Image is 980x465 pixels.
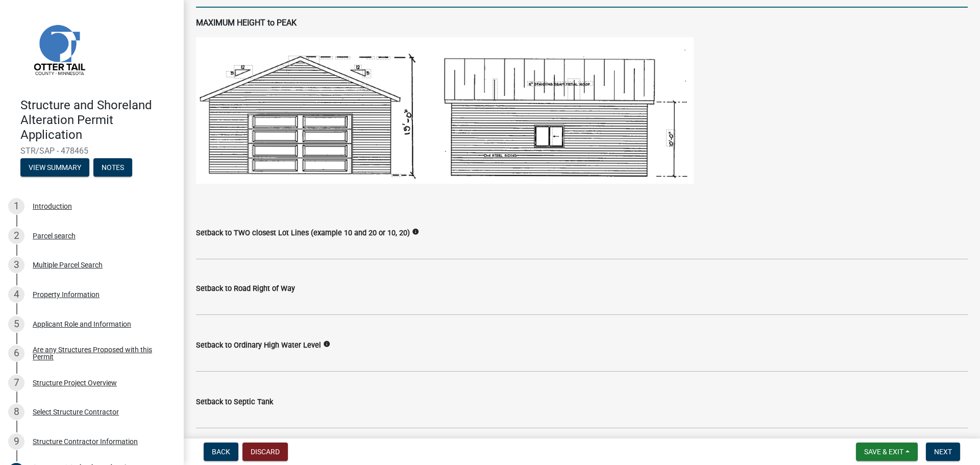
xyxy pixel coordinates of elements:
[926,443,960,461] button: Next
[33,438,138,445] div: Structure Contractor Information
[242,443,288,461] button: Discard
[20,164,89,173] wm-modal-confirm: Summary
[212,448,230,456] span: Back
[412,228,419,235] i: info
[856,443,918,461] button: Save & Exit
[20,98,176,142] h4: Structure and Shoreland Alteration Permit Application
[20,146,163,156] span: STR/SAP - 478465
[33,321,131,328] div: Applicant Role and Information
[93,158,132,177] button: Notes
[33,408,119,415] div: Select Structure Contractor
[323,340,330,348] i: info
[8,257,24,273] div: 3
[934,448,952,456] span: Next
[196,230,410,237] label: Setback to TWO closest Lot Lines (example 10 and 20 or 10, 20)
[33,261,103,268] div: Multiple Parcel Search
[8,228,24,244] div: 2
[8,286,24,303] div: 4
[8,345,24,361] div: 6
[8,375,24,391] div: 7
[196,342,321,349] label: Setback to Ordinary High Water Level
[864,448,903,456] span: Save & Exit
[33,232,76,239] div: Parcel search
[8,198,24,214] div: 1
[33,346,167,360] div: Are any Structures Proposed with this Permit
[33,203,72,210] div: Introduction
[8,433,24,450] div: 9
[8,316,24,332] div: 5
[196,37,694,184] img: image_42e23c4b-ffdd-47ad-946e-070c62857ad5.png
[196,399,273,406] label: Setback to Septic Tank
[20,11,97,87] img: Otter Tail County, Minnesota
[33,291,100,298] div: Property Information
[204,443,238,461] button: Back
[93,164,132,173] wm-modal-confirm: Notes
[196,18,297,28] strong: MAXIMUM HEIGHT to PEAK
[33,379,117,386] div: Structure Project Overview
[8,404,24,420] div: 8
[196,285,295,292] label: Setback to Road Right of Way
[20,158,89,177] button: View Summary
